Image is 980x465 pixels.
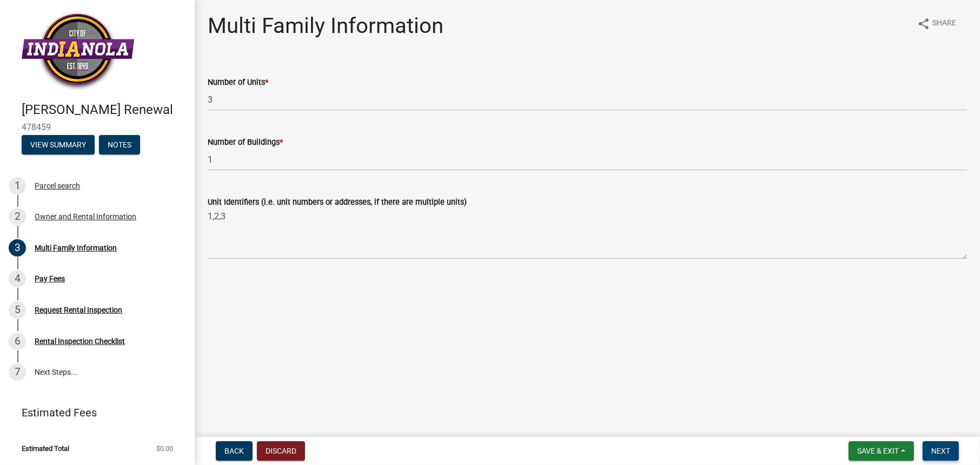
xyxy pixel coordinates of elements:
[216,441,253,461] button: Back
[849,441,914,461] button: Save & Exit
[156,445,173,452] span: $0.00
[9,301,26,319] div: 5
[932,17,956,30] span: Share
[35,244,117,252] div: Multi Family Information
[9,270,26,287] div: 4
[923,441,959,461] button: Next
[99,141,140,150] wm-modal-confirm: Notes
[208,199,467,206] label: Unit Identifiers (i.e. unit numbers or addresses, if there are multiple units)
[22,135,95,154] button: View Summary
[9,177,26,194] div: 1
[9,333,26,350] div: 6
[931,447,950,455] span: Next
[35,182,80,190] div: Parcel search
[22,102,186,118] h4: [PERSON_NAME] Renewal
[22,141,95,150] wm-modal-confirm: Summary
[35,275,65,282] div: Pay Fees
[208,79,268,86] label: Number of Units
[22,445,69,452] span: Estimated Total
[208,13,443,39] h1: Multi Family Information
[857,447,899,455] span: Save & Exit
[208,139,283,146] label: Number of Buildings
[22,11,134,91] img: City of Indianola, Iowa
[9,208,26,225] div: 2
[22,122,173,132] span: 478459
[257,441,305,461] button: Discard
[224,447,244,455] span: Back
[35,338,125,345] div: Rental Inspection Checklist
[99,135,140,154] button: Notes
[35,213,136,220] div: Owner and Rental Information
[9,239,26,257] div: 3
[909,13,965,34] button: shareShare
[9,363,26,381] div: 7
[917,17,930,30] i: share
[9,402,177,423] a: Estimated Fees
[35,306,122,314] div: Request Rental Inspection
